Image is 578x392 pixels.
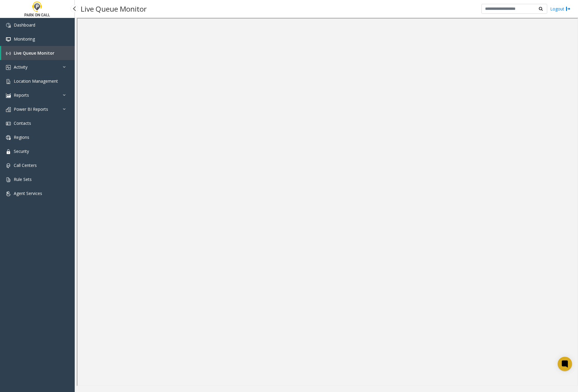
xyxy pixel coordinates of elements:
h3: Live Queue Monitor [78,1,150,16]
span: Contacts [14,120,31,126]
img: 'icon' [6,79,11,84]
img: 'icon' [6,121,11,126]
img: 'icon' [6,191,11,196]
span: Monitoring [14,36,35,42]
img: 'icon' [6,51,11,56]
a: Live Queue Monitor [1,46,75,60]
img: 'icon' [6,37,11,42]
span: Reports [14,92,29,98]
span: Call Centers [14,162,37,168]
a: Logout [550,6,571,12]
span: Security [14,148,29,154]
img: logout [566,6,571,12]
span: Activity [14,64,27,70]
img: 'icon' [6,135,11,140]
span: Rule Sets [14,176,32,182]
span: Regions [14,134,29,140]
img: 'icon' [6,93,11,98]
img: 'icon' [6,177,11,182]
img: 'icon' [6,107,11,112]
span: Location Management [14,78,58,84]
span: Agent Services [14,190,42,196]
span: Live Queue Monitor [14,50,54,56]
img: 'icon' [6,23,11,28]
img: 'icon' [6,149,11,154]
img: 'icon' [6,163,11,168]
span: Power BI Reports [14,106,48,112]
img: 'icon' [6,65,11,70]
span: Dashboard [14,22,35,28]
